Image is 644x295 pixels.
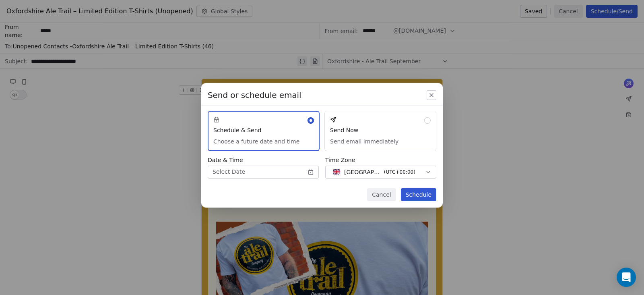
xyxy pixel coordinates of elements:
[325,166,436,179] button: [GEOGRAPHIC_DATA] - GMT(UTC+00:00)
[367,188,396,201] button: Cancel
[344,168,381,176] span: [GEOGRAPHIC_DATA] - GMT
[208,166,319,179] button: Select Date
[213,168,245,176] span: Select Date
[325,156,436,164] span: Time Zone
[208,156,319,164] span: Date & Time
[401,188,436,201] button: Schedule
[208,89,301,101] span: Send or schedule email
[384,168,415,176] span: ( UTC+00:00 )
